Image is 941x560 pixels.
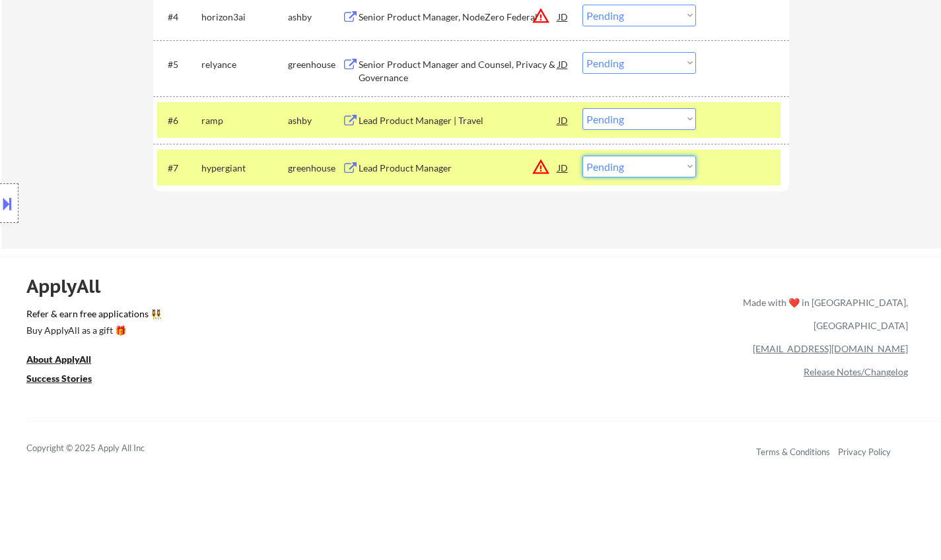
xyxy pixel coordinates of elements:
a: Refer & earn free applications 👯‍♀️ [26,309,467,323]
div: Senior Product Manager, NodeZero Federal [359,11,558,24]
div: ashby [288,114,342,127]
div: JD [557,108,570,132]
a: Release Notes/Changelog [804,366,908,377]
div: greenhouse [288,162,342,175]
div: Senior Product Manager and Counsel, Privacy & Governance [359,58,558,84]
a: Buy ApplyAll as a gift 🎁 [26,323,158,340]
div: ramp [201,114,288,127]
div: greenhouse [288,58,342,71]
u: About ApplyAll [26,354,91,365]
div: JD [557,156,570,179]
a: About ApplyAll [26,352,110,369]
div: ashby [288,11,342,24]
div: Lead Product Manager [359,162,558,175]
div: Buy ApplyAll as a gift 🎁 [26,326,158,335]
a: [EMAIL_ADDRESS][DOMAIN_NAME] [753,343,908,354]
div: Made with ❤️ in [GEOGRAPHIC_DATA], [GEOGRAPHIC_DATA] [738,291,908,337]
button: warning_amber [532,158,550,176]
u: Success Stories [26,373,92,384]
a: Privacy Policy [838,447,891,457]
div: JD [557,5,570,28]
a: Terms & Conditions [756,447,830,457]
div: relyance [201,58,288,71]
button: warning_amber [532,7,550,25]
div: #5 [168,58,191,71]
div: Copyright © 2025 Apply All Inc [26,442,178,455]
a: Success Stories [26,371,110,388]
div: JD [557,52,570,76]
div: Lead Product Manager | Travel [359,114,558,127]
div: #4 [168,11,191,24]
div: hypergiant [201,162,288,175]
div: horizon3ai [201,11,288,24]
